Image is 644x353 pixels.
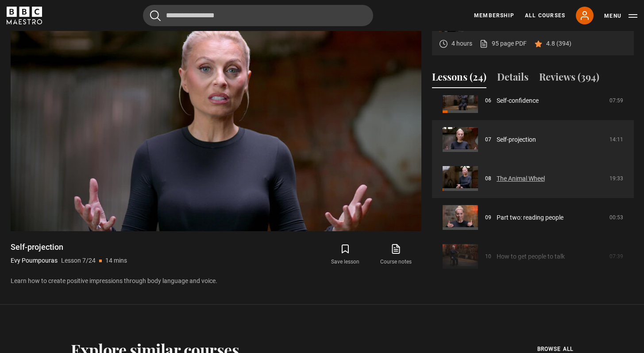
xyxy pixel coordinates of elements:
p: Learn how to create positive impressions through body language and voice. [11,276,421,286]
input: Search [143,5,373,26]
a: Part two: reading people [497,213,563,222]
p: Evy Poumpouras [11,256,58,265]
p: 14 mins [105,256,127,265]
a: Membership [474,12,514,19]
a: The Animal Wheel [497,174,545,183]
a: Self-confidence [497,96,539,105]
svg: BBC Maestro [7,7,42,24]
button: Reviews (394) [539,70,599,88]
h1: Self-projection [11,242,127,252]
button: Submit the search query [150,10,161,21]
p: 4.8 (394) [546,39,571,48]
p: Lesson 7/24 [61,256,96,265]
a: Self-projection [497,135,536,144]
a: 95 page PDF [479,39,527,48]
button: Toggle navigation [604,12,637,20]
p: 4 hours [451,39,472,48]
button: Lessons (24) [432,70,486,88]
a: Course notes [370,242,421,268]
a: All Courses [525,12,565,19]
button: Save lesson [320,242,370,268]
button: Details [497,70,528,88]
